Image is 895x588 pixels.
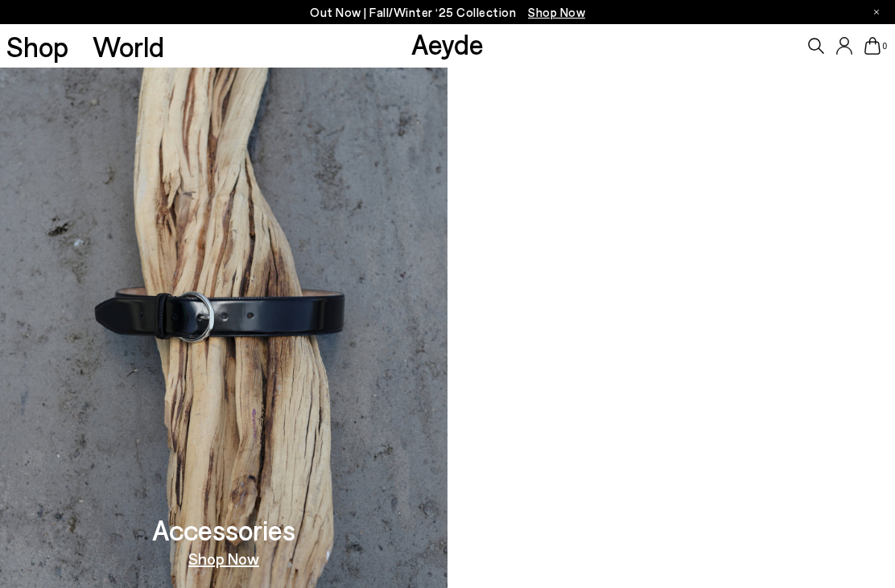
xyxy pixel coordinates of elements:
h3: Moccasin Capsule [562,516,781,544]
a: Shop Now [636,550,707,566]
a: World [93,32,164,60]
a: 0 [864,37,881,55]
a: Shop [6,32,68,60]
a: Shop Now [188,550,259,566]
p: Out Now | Fall/Winter ‘25 Collection [310,2,585,23]
h3: Accessories [152,516,295,544]
a: Aeyde [411,27,484,60]
span: Navigate to /collections/new-in [528,5,585,19]
span: 0 [881,42,889,51]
